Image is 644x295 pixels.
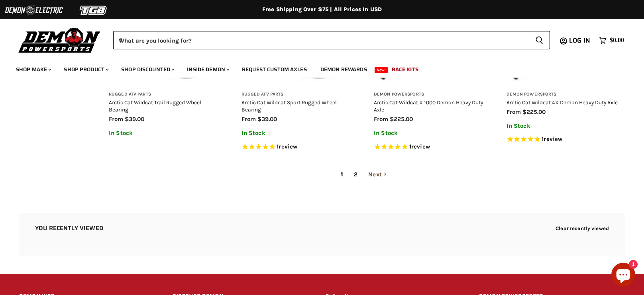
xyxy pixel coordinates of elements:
[542,136,562,143] span: 1 reviews
[58,61,114,78] a: Shop Product
[241,130,354,137] p: In Stock
[125,115,144,123] span: $39.00
[374,92,487,98] h3: Demon Powersports
[507,99,618,105] a: Arctic Cat Wildcat 4X Demon Heavy Duty Axle
[115,61,179,78] a: Shop Discounted
[3,213,641,256] aside: Recently viewed products
[507,135,619,144] span: Rated 5.0 out of 5 stars 1 reviews
[35,225,103,232] h2: You recently viewed
[241,99,337,113] a: Arctic Cat Wildcat Sport Rugged Wheel Bearing
[374,130,487,137] p: In Stock
[349,168,362,182] a: 2
[409,143,430,150] span: 1 reviews
[109,130,222,137] p: In Stock
[241,115,256,123] span: from
[544,136,562,143] span: review
[374,143,487,151] span: Rated 5.0 out of 5 stars 1 reviews
[507,108,521,115] span: from
[3,6,641,13] div: Free Shipping Over $75 | All Prices In USD
[109,99,201,113] a: Arctic Cat Wildcat Trail Rugged Wheel Bearing
[16,26,103,54] img: Demon Powersports
[556,225,609,231] button: Clear recently viewed
[507,92,619,98] h3: Demon Powersports
[236,61,313,78] a: Request Custom Axles
[4,3,64,18] img: Demon Electric Logo 2
[522,108,546,115] span: $225.00
[374,99,483,113] a: Arctic Cat Wildcat X 1000 Demon Heavy Duty Axle
[375,67,388,73] span: New!
[314,61,373,78] a: Demon Rewards
[241,92,354,98] h3: Rugged ATV Parts
[109,115,123,123] span: from
[610,37,624,44] span: $0.00
[257,115,277,123] span: $39.00
[113,31,550,49] form: Product
[277,143,297,150] span: 1 reviews
[336,168,348,182] span: 1
[390,115,413,123] span: $225.00
[609,263,638,289] inbox-online-store-chat: Shopify online store chat
[364,168,391,182] a: Next
[181,61,234,78] a: Inside Demon
[565,37,595,44] a: Log in
[386,61,424,78] a: Race Kits
[279,143,297,150] span: review
[374,115,388,123] span: from
[10,61,56,78] a: Shop Make
[529,31,550,49] button: Search
[113,31,529,49] input: When autocomplete results are available use up and down arrows to review and enter to select
[241,143,354,151] span: Rated 5.0 out of 5 stars 1 reviews
[507,123,619,129] p: In Stock
[64,3,124,18] img: TGB Logo 2
[10,58,622,78] ul: Main menu
[109,92,222,98] h3: Rugged ATV Parts
[595,35,628,46] a: $0.00
[411,143,430,150] span: review
[569,35,590,45] span: Log in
